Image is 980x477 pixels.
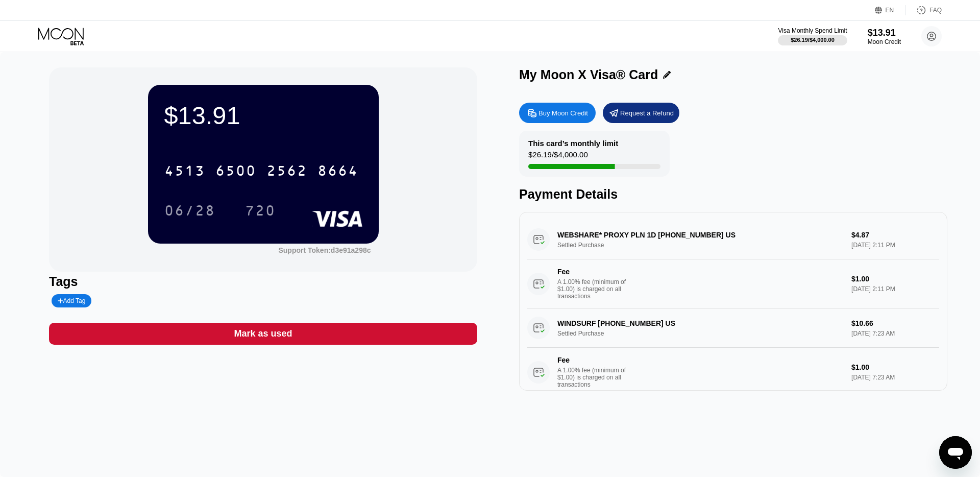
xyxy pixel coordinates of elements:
[557,268,629,276] div: Fee
[851,275,939,283] div: $1.00
[929,7,942,14] div: FAQ
[886,7,894,14] div: EN
[164,204,215,220] div: 06/28
[603,103,679,123] div: Request a Refund
[158,158,364,183] div: 4513650025628664
[58,297,85,304] div: Add Tag
[868,28,901,45] div: $13.91Moon Credit
[519,187,947,202] div: Payment Details
[527,348,939,397] div: FeeA 1.00% fee (minimum of $1.00) is charged on all transactions$1.00[DATE] 7:23 AM
[164,164,205,180] div: 4513
[851,285,939,293] div: [DATE] 2:11 PM
[538,109,588,117] div: Buy Moon Credit
[49,274,477,289] div: Tags
[237,198,283,223] div: 720
[778,27,847,34] div: Visa Monthly Spend Limit
[868,38,901,45] div: Moon Credit
[215,164,256,180] div: 6500
[519,103,596,123] div: Buy Moon Credit
[52,294,91,307] div: Add Tag
[528,139,618,148] div: This card’s monthly limit
[875,5,906,15] div: EN
[49,323,477,345] div: Mark as used
[317,164,358,180] div: 8664
[245,204,276,220] div: 720
[557,356,629,364] div: Fee
[557,278,634,300] div: A 1.00% fee (minimum of $1.00) is charged on all transactions
[266,164,307,180] div: 2562
[851,363,939,371] div: $1.00
[278,246,371,254] div: Support Token: d3e91a298c
[778,27,847,45] div: Visa Monthly Spend Limit$26.19/$4,000.00
[527,259,939,308] div: FeeA 1.00% fee (minimum of $1.00) is charged on all transactions$1.00[DATE] 2:11 PM
[791,37,835,43] div: $26.19 / $4,000.00
[906,5,942,15] div: FAQ
[234,328,292,340] div: Mark as used
[528,150,588,164] div: $26.19 / $4,000.00
[557,367,634,388] div: A 1.00% fee (minimum of $1.00) is charged on all transactions
[164,101,362,130] div: $13.91
[851,374,939,381] div: [DATE] 7:23 AM
[620,109,674,117] div: Request a Refund
[157,198,223,223] div: 06/28
[519,67,658,82] div: My Moon X Visa® Card
[278,246,371,254] div: Support Token:d3e91a298c
[868,28,901,38] div: $13.91
[939,436,972,469] iframe: Button to launch messaging window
